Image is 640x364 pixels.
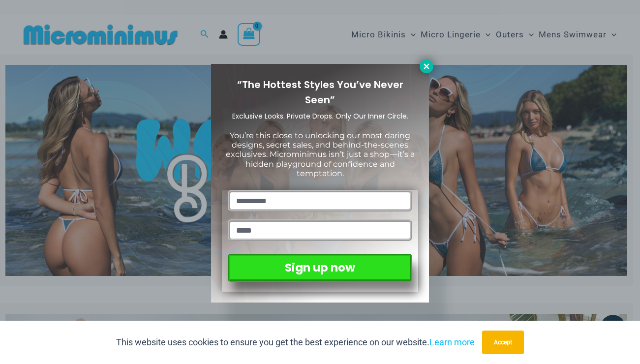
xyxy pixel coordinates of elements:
button: Close [420,60,433,73]
button: Accept [482,331,524,354]
p: This website uses cookies to ensure you get the best experience on our website. [116,335,475,350]
button: Sign up now [228,254,412,282]
span: You’re this close to unlocking our most daring designs, secret sales, and behind-the-scenes exclu... [226,131,415,178]
span: “The Hottest Styles You’ve Never Seen” [237,78,403,107]
span: Exclusive Looks. Private Drops. Only Our Inner Circle. [232,111,408,121]
a: Learn more [429,337,475,347]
